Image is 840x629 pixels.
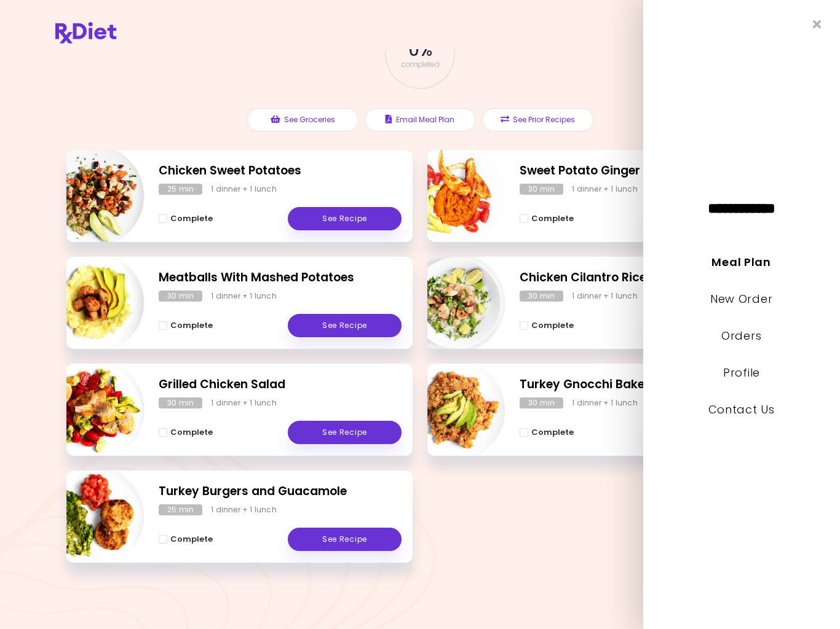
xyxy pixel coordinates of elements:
a: New Order [710,291,772,307]
span: 0 % [408,40,431,61]
h2: Chicken Cilantro Rice [520,269,763,287]
span: Complete [170,214,213,224]
a: See Recipe - Chicken Sweet Potatoes [288,207,402,230]
span: Complete [531,321,574,330]
a: See Recipe - Grilled Chicken Salad [288,421,402,444]
img: Info - Turkey Gnocchi Bake [403,359,505,461]
a: Profile [723,365,760,380]
img: Info - Chicken Sweet Potatoes [42,145,145,247]
h2: Sweet Potato Ginger Mash With Chicken [520,162,763,180]
a: See Recipe - Turkey Burgers and Guacamole [288,528,402,551]
a: Contact Us [708,402,775,417]
img: Info - Turkey Burgers and Guacamole [42,466,145,568]
button: Complete - Turkey Gnocchi Bake [520,425,574,440]
button: Complete - Meatballs With Mashed Potatoes [159,318,213,333]
button: Complete - Sweet Potato Ginger Mash With Chicken [520,211,574,226]
button: See Prior Recipes [482,108,593,131]
div: 30 min [159,291,202,302]
a: Orders [721,328,761,343]
div: 30 min [520,184,563,195]
h2: Grilled Chicken Salad [159,376,402,394]
span: Complete [170,428,213,437]
div: 25 min [159,184,202,195]
span: Complete [531,428,574,437]
img: Info - Meatballs With Mashed Potatoes [42,252,145,354]
a: See Recipe - Meatballs With Mashed Potatoes [288,314,402,337]
i: Close [813,18,822,30]
div: 1 dinner + 1 lunch [572,397,638,408]
h2: Meatballs With Mashed Potatoes [159,269,402,287]
span: Complete [170,534,213,544]
div: 1 dinner + 1 lunch [211,291,277,302]
div: 30 min [520,397,563,408]
img: Info - Grilled Chicken Salad [42,359,145,461]
h2: Chicken Sweet Potatoes [159,162,402,180]
button: Complete - Grilled Chicken Salad [159,425,213,440]
div: 1 dinner + 1 lunch [211,504,277,515]
button: Complete - Turkey Burgers and Guacamole [159,532,213,547]
img: Info - Chicken Cilantro Rice [403,252,505,354]
div: 1 dinner + 1 lunch [211,184,277,195]
div: 1 dinner + 1 lunch [572,184,638,195]
div: 30 min [520,291,563,302]
span: Complete [531,214,574,224]
img: Info - Sweet Potato Ginger Mash With Chicken [403,145,505,247]
button: Complete - Chicken Cilantro Rice [520,318,574,333]
h2: Turkey Burgers and Guacamole [159,483,402,501]
a: Meal Plan [712,254,771,270]
div: 1 dinner + 1 lunch [572,291,638,302]
button: See Groceries [247,108,359,131]
h2: Turkey Gnocchi Bake [520,376,763,394]
span: Complete [170,321,213,330]
button: Email Meal Plan [365,108,476,131]
img: RxDiet [55,22,116,44]
div: 25 min [159,504,202,515]
button: Complete - Chicken Sweet Potatoes [159,211,213,226]
div: 30 min [159,397,202,408]
span: completed [401,61,440,68]
div: 1 dinner + 1 lunch [211,397,277,408]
